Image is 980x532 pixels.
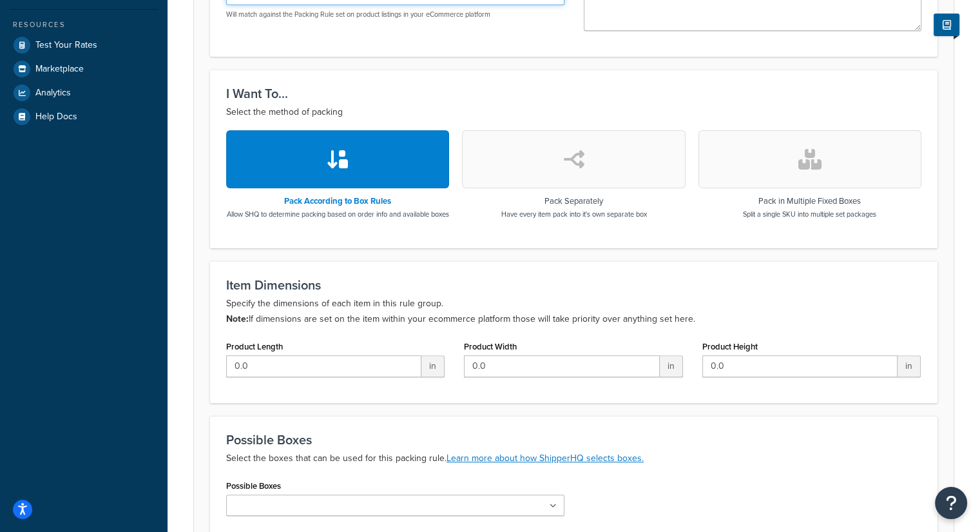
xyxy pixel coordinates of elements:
span: in [421,355,445,377]
div: Resources [10,19,158,30]
label: Product Length [226,342,283,351]
a: Test Your Rates [10,34,158,57]
span: Analytics [35,88,71,99]
h3: Pack in Multiple Fixed Boxes [743,197,876,206]
p: Select the method of packing [226,104,921,120]
label: Possible Boxes [226,481,281,491]
h3: Possible Boxes [226,433,921,447]
p: Select the boxes that can be used for this packing rule. [226,451,921,466]
span: Test Your Rates [35,40,97,51]
button: Open Resource Center [935,487,967,519]
label: Product Height [702,342,758,351]
span: in [898,355,921,377]
h3: Pack Separately [501,197,646,206]
p: Split a single SKU into multiple set packages [743,209,876,219]
p: Have every item pack into it's own separate box [501,209,646,219]
span: Marketplace [35,64,84,75]
p: Will match against the Packing Rule set on product listings in your eCommerce platform [226,10,564,19]
a: Learn more about how ShipperHQ selects boxes. [447,451,644,465]
h3: Item Dimensions [226,278,921,292]
span: Help Docs [35,112,77,123]
h3: I Want To... [226,86,921,101]
label: Product Width [464,342,517,351]
b: Note: [226,312,249,326]
a: Analytics [10,81,158,104]
h3: Pack According to Box Rules [227,197,449,206]
a: Marketplace [10,57,158,81]
span: in [660,355,683,377]
a: Help Docs [10,105,158,128]
button: Show Help Docs [934,14,959,36]
p: Allow SHQ to determine packing based on order info and available boxes [227,209,449,219]
p: Specify the dimensions of each item in this rule group. If dimensions are set on the item within ... [226,296,921,327]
